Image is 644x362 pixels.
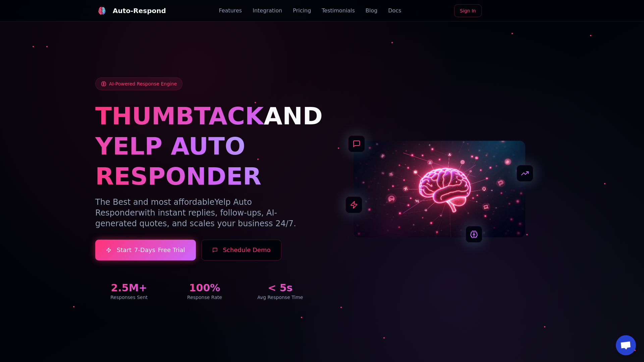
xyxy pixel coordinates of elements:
a: Integration [253,7,282,15]
img: AI Neural Network Brain [354,141,525,237]
a: Start7-DaysFree Trial [95,240,196,260]
div: 100% [171,282,238,294]
button: Schedule Demo [201,240,282,260]
iframe: Sign in with Google Button [484,4,552,18]
span: 7-Days [134,245,155,255]
span: AND [264,102,323,130]
p: The Best and most affordable with instant replies, follow-ups, AI-generated quotes, and scales yo... [95,197,314,229]
div: Auto-Respond [113,6,166,15]
div: < 5s [247,282,314,294]
a: Blog [366,7,377,15]
a: Pricing [293,7,311,15]
h1: YELP AUTO RESPONDER [95,131,314,191]
img: Auto-Respond Logo [98,7,106,15]
a: Features [219,7,242,15]
div: Response Rate [171,294,238,301]
a: Docs [388,7,401,15]
div: Responses Sent [95,294,163,301]
a: Auto-Respond LogoAuto-Respond [95,4,166,17]
a: Sign In [454,4,482,17]
span: THUMBTACK [95,102,264,130]
div: 2.5M+ [95,282,163,294]
div: Avg Response Time [247,294,314,301]
a: Testimonials [322,7,355,15]
span: Yelp Auto Responder [95,197,252,218]
span: AI-Powered Response Engine [109,80,177,87]
div: Open chat [616,335,636,355]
